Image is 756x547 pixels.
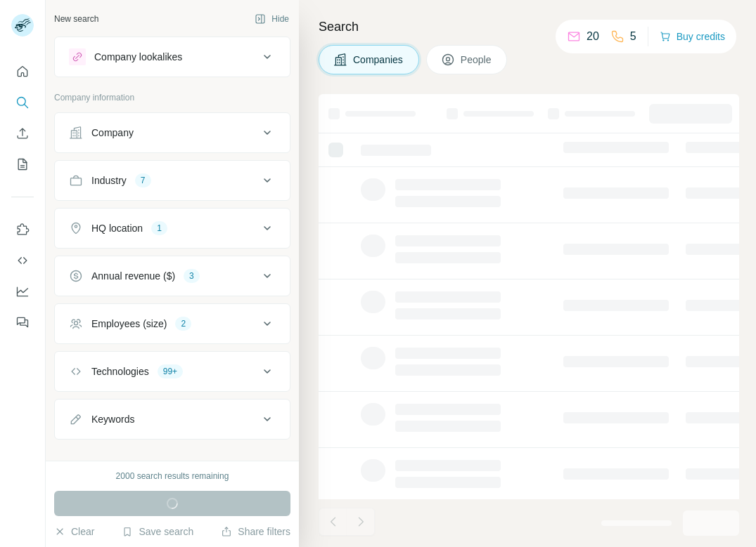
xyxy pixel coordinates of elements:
div: 1 [151,222,167,235]
button: Save search [122,525,193,539]
button: Feedback [11,310,34,335]
button: Use Surfe API [11,248,34,273]
div: Employees (size) [91,317,167,331]
div: 2 [175,317,191,330]
p: 5 [630,28,636,45]
button: Search [11,90,34,115]
div: 2000 search results remaining [116,470,229,482]
button: Clear [54,525,94,539]
h4: Search [319,17,739,37]
p: 20 [587,28,599,45]
button: Technologies99+ [55,355,290,388]
button: HQ location1 [55,211,290,245]
button: Enrich CSV [11,121,34,146]
div: 7 [135,174,151,187]
div: Industry [91,173,127,187]
button: Buy credits [660,27,725,46]
div: 99+ [158,365,183,378]
button: Industry7 [55,164,290,197]
button: My lists [11,152,34,177]
div: Keywords [91,412,134,426]
button: Use Surfe on LinkedIn [11,217,34,242]
p: Company information [54,91,290,104]
button: Hide [245,8,299,29]
div: HQ location [91,221,143,235]
button: Share filters [221,525,290,539]
button: Dashboard [11,279,34,304]
div: New search [54,13,98,25]
span: People [461,53,493,67]
button: Keywords [55,402,290,436]
button: Company lookalikes [55,40,290,74]
span: Companies [353,53,404,67]
div: Technologies [91,364,149,378]
div: Company lookalikes [94,50,182,64]
div: 3 [184,270,200,282]
button: Company [55,116,290,150]
div: Annual revenue ($) [91,269,175,283]
button: Employees (size)2 [55,307,290,341]
button: Annual revenue ($)3 [55,259,290,293]
button: Quick start [11,59,34,84]
div: Company [91,126,134,140]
